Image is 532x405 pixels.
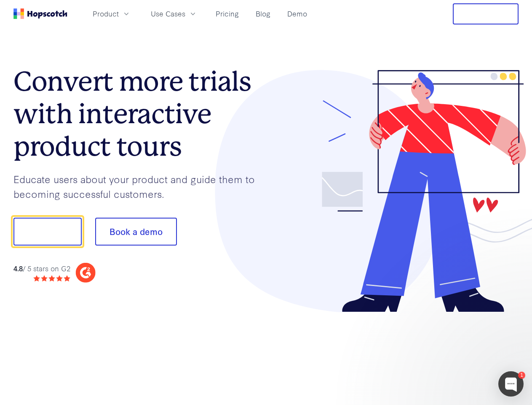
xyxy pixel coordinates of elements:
button: Free Trial [453,3,519,24]
a: Home [13,8,67,19]
span: Product [93,8,119,19]
div: 1 [518,372,525,379]
button: Show me! [13,218,82,246]
button: Product [88,7,136,21]
h1: Convert more trials with interactive product tours [13,65,266,162]
a: Blog [252,7,274,21]
a: Demo [284,7,310,21]
div: / 5 stars on G2 [13,263,70,274]
a: Pricing [212,7,242,21]
button: Use Cases [146,7,202,21]
p: Educate users about your product and guide them to becoming successful customers. [13,172,266,201]
strong: 4.8 [13,263,23,273]
button: Book a demo [95,218,177,246]
span: Use Cases [151,8,185,19]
